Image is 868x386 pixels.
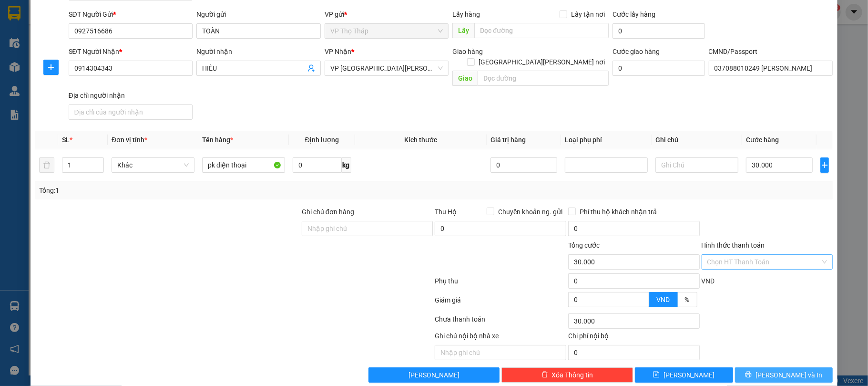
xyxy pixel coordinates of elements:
button: printer[PERSON_NAME] và In [735,367,833,383]
span: Giao hàng [452,48,483,55]
div: Tổng: 1 [39,185,336,196]
span: delete [541,371,548,379]
span: user-add [307,64,315,72]
span: Đơn vị tính [112,136,147,144]
div: SĐT Người Gửi [69,9,193,20]
span: Lấy hàng [452,10,480,18]
span: VND [702,277,715,285]
input: Ghi Chú [655,157,738,173]
input: Cước giao hàng [613,61,705,76]
input: 0 [490,157,557,173]
span: Định lượng [305,136,339,144]
label: Cước giao hàng [613,48,660,55]
div: Ghi chú nội bộ nhà xe [435,331,566,345]
span: Cước hàng [746,136,779,144]
button: save[PERSON_NAME] [635,367,733,383]
input: Dọc đường [478,71,609,86]
span: Xóa Thông tin [552,370,593,380]
th: Loại phụ phí [561,131,652,149]
span: Giao [452,71,478,86]
span: VP Thọ Tháp [330,24,443,38]
button: [PERSON_NAME] [368,367,500,383]
span: VND [657,296,670,303]
label: Hình thức thanh toán [702,241,765,249]
span: VP Ninh Bình [330,61,443,75]
button: delete [39,157,54,173]
div: Người nhận [196,46,321,57]
th: Ghi chú [652,131,742,149]
span: kg [342,157,351,173]
button: deleteXóa Thông tin [501,367,633,383]
input: VD: Bàn, Ghế [202,157,285,173]
div: VP gửi [325,9,449,20]
span: Giá trị hàng [490,136,526,144]
label: Ghi chú đơn hàng [302,208,354,216]
input: Ghi chú đơn hàng [302,221,433,236]
div: Địa chỉ người nhận [69,90,193,101]
div: SĐT Người Nhận [69,46,193,57]
div: Người gửi [196,9,321,20]
span: Chuyển khoản ng. gửi [494,207,566,217]
button: plus [820,157,829,173]
input: Địa chỉ của người nhận [69,104,193,120]
input: Cước lấy hàng [613,23,705,39]
label: Cước lấy hàng [613,10,655,18]
div: CMND/Passport [709,46,833,57]
span: save [653,371,660,379]
span: Tên hàng [202,136,233,144]
span: SL [62,136,70,144]
span: Tổng cước [568,241,600,249]
div: Phụ thu [434,276,567,292]
span: Lấy [452,23,474,38]
div: Giảm giá [434,295,567,312]
span: [PERSON_NAME] [664,370,715,380]
span: plus [821,161,829,169]
span: plus [44,63,58,71]
span: [PERSON_NAME] và In [756,370,822,380]
div: Chưa thanh toán [434,314,567,331]
span: Thu Hộ [435,208,457,216]
span: Kích thước [404,136,437,144]
span: [GEOGRAPHIC_DATA][PERSON_NAME] nơi [475,57,609,67]
span: Phí thu hộ khách nhận trả [576,207,661,217]
span: Khác [117,158,189,172]
span: % [685,296,690,303]
span: Lấy tận nơi [567,9,609,20]
button: plus [43,60,59,75]
span: VP Nhận [325,48,351,55]
div: Chi phí nội bộ [568,331,700,345]
span: printer [745,371,752,379]
input: Dọc đường [474,23,609,38]
span: [PERSON_NAME] [408,370,460,380]
input: Nhập ghi chú [435,345,566,360]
